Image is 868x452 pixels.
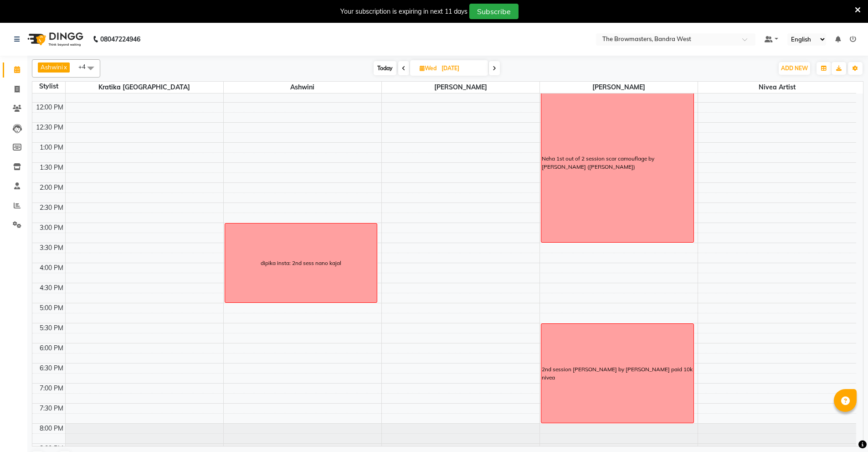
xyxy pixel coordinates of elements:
[78,63,92,70] span: +4
[38,384,65,393] div: 7:00 PM
[38,404,65,413] div: 7:30 PM
[32,82,65,91] div: Stylist
[38,263,65,273] div: 4:00 PM
[224,82,381,93] span: Ashwini
[38,424,65,433] div: 8:00 PM
[38,243,65,253] div: 3:30 PM
[34,123,65,132] div: 12:30 PM
[542,365,693,382] div: 2nd session [PERSON_NAME] by [PERSON_NAME] paid 10k nivea
[781,65,808,72] span: ADD NEW
[38,183,65,192] div: 2:00 PM
[34,103,65,112] div: 12:00 PM
[38,163,65,172] div: 1:30 PM
[38,203,65,213] div: 2:30 PM
[38,343,65,353] div: 6:00 PM
[469,4,519,19] button: Subscribe
[100,26,140,52] b: 08047224946
[38,303,65,313] div: 5:00 PM
[779,62,810,75] button: ADD NEW
[41,63,63,71] span: Ashwini
[542,155,693,171] div: Neha 1st out of 2 session scar camouflage by [PERSON_NAME] ([PERSON_NAME])
[38,283,65,293] div: 4:30 PM
[698,82,856,93] span: Nivea Artist
[38,323,65,333] div: 5:30 PM
[540,82,698,93] span: [PERSON_NAME]
[382,82,539,93] span: [PERSON_NAME]
[261,259,341,267] div: dipika insta: 2nd sess nano kajal
[374,61,396,75] span: Today
[417,65,439,72] span: Wed
[23,26,86,52] img: logo
[66,82,223,93] span: Kratika [GEOGRAPHIC_DATA]
[38,223,65,233] div: 3:00 PM
[38,364,65,373] div: 6:30 PM
[63,63,67,71] a: x
[38,143,65,152] div: 1:00 PM
[439,62,484,75] input: 2025-09-10
[340,7,467,16] div: Your subscription is expiring in next 11 days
